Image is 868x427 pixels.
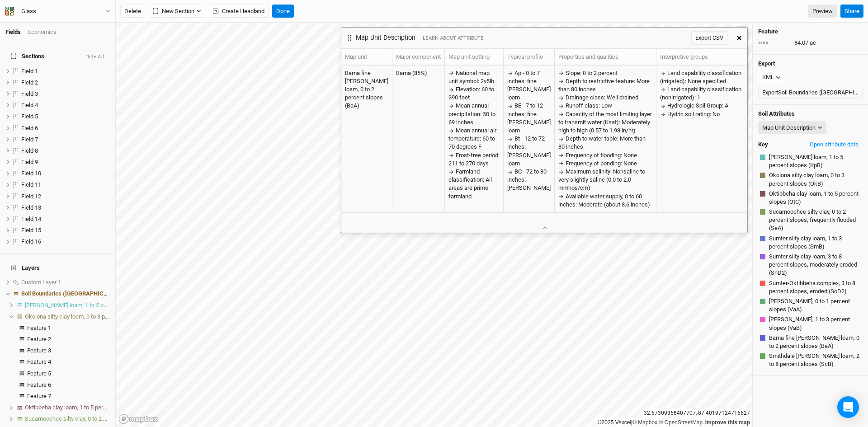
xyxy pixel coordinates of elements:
span: Soil Boundaries ([GEOGRAPHIC_DATA]) [21,290,125,297]
span: Sumter silty clay loam, 3 to 8 percent slopes, moderately eroded (SnD2) [769,253,861,277]
div: Feature 2 [27,336,110,343]
span: Field 3 [21,90,38,97]
div: 32.67309368407707 , -87.40197124716627 [642,408,752,418]
div: Field 5 [21,113,110,120]
div: Field 16 [21,238,110,245]
div: Custom Layer 1 [21,279,110,286]
a: Improve this map [705,419,750,426]
span: Field 2 [21,79,38,86]
span: Feature 3 [27,347,51,354]
h4: Key [758,141,768,148]
h4: Export [758,60,863,67]
span: Bama fine [PERSON_NAME] loam, 0 to 2 percent slopes (BaA) [769,334,861,350]
span: [PERSON_NAME], 1 to 3 percent slopes (VaB) [769,315,861,332]
span: Custom Layer 1 [21,279,61,286]
a: Preview [808,5,837,18]
span: [PERSON_NAME], 0 to 1 percent slopes (VaA) [769,297,861,314]
div: Feature 5 [27,370,110,377]
span: Feature 7 [27,393,51,399]
div: Map Unit Description [762,123,816,132]
span: Sucarnoochee silty clay, 0 to 2 percent slopes, frequently flooded [25,415,190,422]
div: area [758,39,790,46]
span: Field 1 [21,68,38,75]
div: Field 4 [21,102,110,109]
div: Field 11 [21,181,110,188]
span: Sumter-Oktibbeha complex, 3 to 8 percent slopes, eroded (SoD2) [769,279,861,296]
span: Field 10 [21,170,41,177]
span: Okolona silty clay loam, 0 to 3 percent slopes [25,313,140,320]
h4: Layers [5,259,110,277]
span: Field 4 [21,102,38,108]
span: [PERSON_NAME] loam, 1 to 5 percent slopes [25,302,138,309]
button: New Section [149,5,205,18]
button: Done [272,5,294,18]
div: Field 10 [21,170,110,177]
div: Feature 3 [27,347,110,354]
div: Open Intercom Messenger [837,396,859,418]
button: ExportSoil Boundaries ([GEOGRAPHIC_DATA]) [758,86,863,99]
canvas: Map [116,23,752,427]
span: Feature 6 [27,381,51,388]
span: Feature 5 [27,370,51,377]
span: Field 8 [21,147,38,154]
a: ©2025 Vexcel [598,419,631,426]
th: Interpretive groups [656,49,758,66]
span: Field 5 [21,113,38,120]
span: Field 11 [21,181,41,188]
button: KML [758,70,785,84]
div: Field 6 [21,125,110,132]
div: Feature 1 [27,324,110,332]
span: ac [810,39,816,47]
div: Oktibbeha clay loam, 1 to 5 percent slopes [25,404,110,411]
span: Field 16 [21,238,41,245]
div: Field 14 [21,216,110,223]
span: New Section [153,7,194,16]
div: Field 15 [21,227,110,234]
span: Oktibbeha clay loam, 1 to 5 percent slopes (OtC) [769,190,861,206]
span: Field 14 [21,216,41,222]
div: Okolona silty clay loam, 0 to 3 percent slopes [25,313,110,320]
div: Field 9 [21,159,110,166]
button: Open attribute data [806,138,863,151]
div: Field 7 [21,136,110,143]
span: Field 15 [21,227,41,234]
span: Okolona silty clay loam, 0 to 3 percent slopes (OkB) [769,171,861,188]
button: Delete [120,5,145,18]
div: Field 12 [21,193,110,200]
div: Kipling clay loam, 1 to 5 percent slopes [25,302,110,309]
a: Mapbox [632,419,657,426]
button: Hide All [85,54,104,60]
span: Sections [11,53,44,60]
div: KML [762,73,774,82]
span: Field 9 [21,159,38,165]
span: Field 13 [21,204,41,211]
div: | [598,418,750,427]
button: Glass [5,6,111,16]
span: [PERSON_NAME] loam, 1 to 5 percent slopes (KpB) [769,153,861,169]
div: Feature 6 [27,381,110,389]
button: Map Unit Description [758,121,826,135]
span: Oktibbeha clay loam, 1 to 5 percent slopes [25,404,133,411]
div: Field 8 [21,147,110,155]
button: Create Headland [209,5,269,18]
div: Glass [21,7,36,16]
div: Feature 4 [27,358,110,366]
div: 84.07 [758,39,863,47]
h4: Feature [758,28,863,35]
a: Fields [5,28,21,35]
div: Field 2 [21,79,110,86]
span: Field 7 [21,136,38,143]
h4: Soil Attributes [758,110,863,117]
span: Field 6 [21,125,38,131]
div: Feature 7 [27,393,110,400]
span: Smithdale [PERSON_NAME] loam, 2 to 8 percent slopes (ScB) [769,352,861,368]
a: OpenStreetMap [659,419,703,426]
div: Field 3 [21,90,110,98]
button: Share [840,5,863,18]
span: Feature 4 [27,358,51,365]
div: Field 13 [21,204,110,211]
span: Feature 2 [27,336,51,343]
span: Sucarnoochee silty clay, 0 to 2 percent slopes, frequently flooded (SeA) [769,208,861,233]
span: Field 12 [21,193,41,200]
